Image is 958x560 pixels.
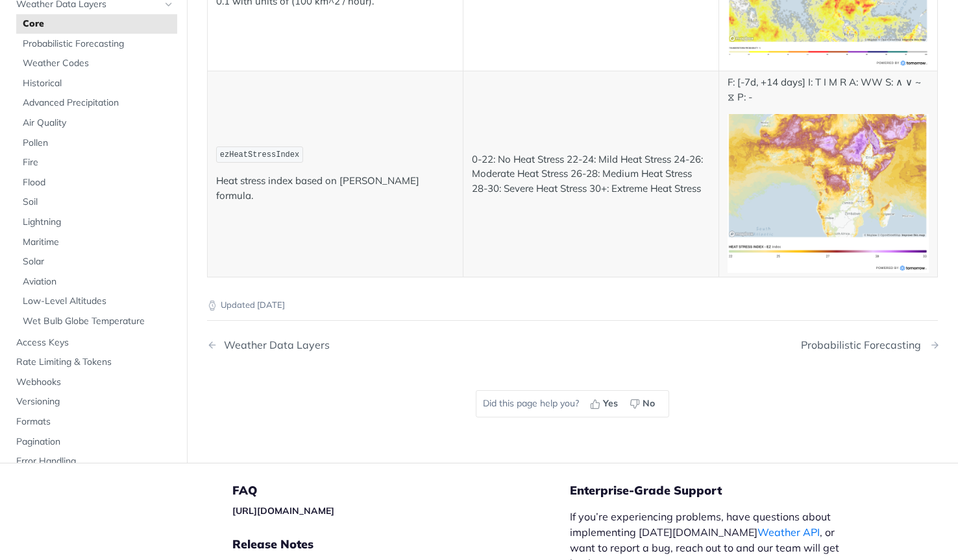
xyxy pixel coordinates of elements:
[23,235,174,248] span: Maritime
[207,339,521,351] a: Previous Page: Weather Data Layers
[625,394,662,414] button: No
[16,14,177,34] a: Core
[16,252,177,272] a: Solar
[801,339,938,351] a: Next Page: Probabilistic Forecasting
[232,505,334,517] a: [URL][DOMAIN_NAME]
[16,54,177,73] a: Weather Codes
[16,455,174,468] span: Error Handling
[23,38,174,51] span: Probabilistic Forecasting
[16,93,177,113] a: Advanced Precipitation
[23,216,174,229] span: Lightning
[232,537,570,552] h5: Release Notes
[16,395,174,408] span: Versioning
[728,186,929,198] span: Expand image
[23,295,174,308] span: Low-Level Altitudes
[16,133,177,152] a: Pollen
[23,275,174,288] span: Aviation
[801,339,927,351] div: Probabilistic Forecasting
[16,272,177,292] a: Aviation
[16,292,177,311] a: Low-Level Altitudes
[16,232,177,251] a: Maritime
[16,213,177,232] a: Lightning
[472,152,710,196] p: 0-22: No Heat Stress 22-24: Mild Heat Stress 24-26: Moderate Heat Stress 26-28: Medium Heat Stres...
[23,156,174,169] span: Fire
[16,113,177,133] a: Air Quality
[728,75,929,104] p: F: [-7d, +14 days] I: T I M R A: WW S: ∧ ∨ ~ ⧖ P: -
[16,74,177,93] a: Historical
[16,34,177,54] a: Probabilistic Forecasting
[217,339,330,351] div: Weather Data Layers
[16,153,177,172] a: Fire
[603,397,618,410] span: Yes
[757,526,820,539] a: Weather API
[220,150,299,159] span: ezHeatStressIndex
[16,435,174,448] span: Pagination
[570,483,874,498] h5: Enterprise-Grade Support
[216,174,454,203] p: Heat stress index based on [PERSON_NAME] formula.
[23,176,174,189] span: Flood
[10,392,177,412] a: Versioning
[23,315,174,328] span: Wet Bulb Globe Temperature
[232,483,570,498] h5: FAQ
[23,57,174,70] span: Weather Codes
[476,390,669,417] div: Did this page help you?
[207,326,938,364] nav: Pagination Controls
[23,77,174,90] span: Historical
[16,312,177,331] a: Wet Bulb Globe Temperature
[23,255,174,268] span: Solar
[16,192,177,212] a: Soil
[23,97,174,110] span: Advanced Precipitation
[23,117,174,130] span: Air Quality
[10,432,177,451] a: Pagination
[10,332,177,352] a: Access Keys
[16,356,174,369] span: Rate Limiting & Tokens
[23,17,174,30] span: Core
[10,373,177,392] a: Webhooks
[643,397,655,410] span: No
[16,336,174,349] span: Access Keys
[10,353,177,372] a: Rate Limiting & Tokens
[10,412,177,432] a: Formats
[207,299,938,312] p: Updated [DATE]
[16,415,174,428] span: Formats
[23,196,174,209] span: Soil
[16,173,177,192] a: Flood
[23,136,174,149] span: Pollen
[585,394,625,414] button: Yes
[10,452,177,471] a: Error Handling
[16,376,174,389] span: Webhooks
